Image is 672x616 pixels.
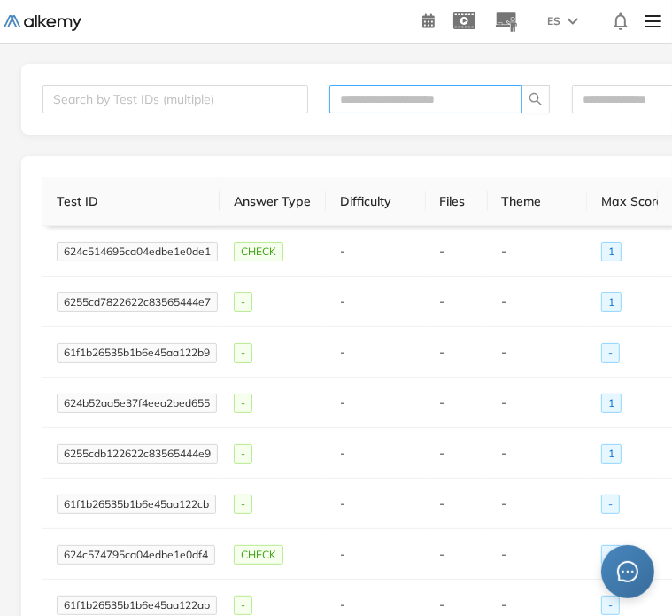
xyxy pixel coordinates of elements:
[502,344,507,360] span: -
[440,243,445,259] span: -
[234,545,283,565] span: CHECK
[440,495,445,511] span: -
[57,545,215,565] span: 624c574795ca04edbe1e0df4
[57,394,217,413] span: 624b52aa5e37f4eea2bed655
[326,327,426,378] td: -
[57,292,218,312] span: 6255cd7822622c83565444e7
[234,394,252,413] span: -
[587,177,658,226] th: Max Score
[42,177,220,226] th: Test ID
[57,596,217,615] span: 61f1b26535b1b6e45aa122ab
[617,561,638,582] span: message
[326,479,426,529] td: -
[502,495,507,511] span: -
[234,495,252,514] span: -
[326,428,426,479] td: -
[502,546,507,562] span: -
[4,15,81,31] img: Logo
[547,13,560,29] span: ES
[502,597,507,612] span: -
[502,394,507,410] span: -
[326,378,426,428] td: -
[601,343,620,363] span: -
[601,596,620,615] span: -
[340,293,345,309] span: -
[440,293,445,309] span: -
[340,445,345,461] span: -
[601,292,622,312] span: 1
[488,428,588,479] td: -
[57,242,218,261] span: 624c514695ca04edbe1e0de1
[220,177,326,226] th: Answer Type
[340,495,345,511] span: -
[57,444,218,464] span: 6255cdb122622c83565444e9
[601,545,622,565] span: 1
[57,343,217,363] span: 61f1b26535b1b6e45aa122b9
[638,4,668,39] img: Menu
[326,277,426,327] td: -
[426,177,488,226] th: Files
[326,529,426,580] td: -
[502,445,507,461] span: -
[601,242,622,261] span: 1
[234,242,283,261] span: CHECK
[488,479,588,529] td: -
[340,394,345,410] span: -
[488,226,588,277] td: -
[568,18,578,25] img: arrow
[340,344,345,360] span: -
[440,546,445,562] span: -
[488,177,588,226] th: Theme
[488,529,588,580] td: -
[601,394,622,413] span: 1
[522,92,549,106] span: search
[488,277,588,327] td: -
[502,293,507,309] span: -
[326,177,426,226] th: Difficulty
[488,378,588,428] td: -
[601,444,622,464] span: 1
[340,546,345,562] span: -
[57,495,216,514] span: 61f1b26535b1b6e45aa122cb
[234,292,252,312] span: -
[326,226,426,277] td: -
[601,495,620,514] span: -
[440,394,445,410] span: -
[340,243,345,259] span: -
[440,344,445,360] span: -
[234,444,252,464] span: -
[340,597,345,612] span: -
[234,596,252,615] span: -
[502,243,507,259] span: -
[440,597,445,612] span: -
[521,85,550,113] button: search
[234,343,252,363] span: -
[488,327,588,378] td: -
[440,445,445,461] span: -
